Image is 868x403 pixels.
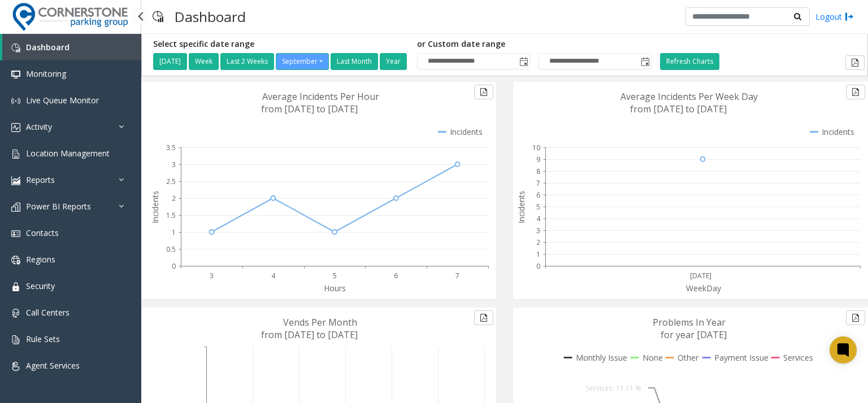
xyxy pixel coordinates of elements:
text: Vends Per Month [283,316,357,328]
img: 'icon' [11,97,20,106]
span: Reports [26,174,55,185]
img: 'icon' [11,150,20,159]
span: Agent Services [26,360,80,371]
button: Export to pdf [846,310,865,325]
text: [DATE] [690,271,711,281]
text: 3.5 [166,143,176,152]
span: Call Centers [26,307,70,318]
text: 1 [172,227,176,237]
text: 10 [532,143,540,152]
button: Export to pdf [474,85,493,99]
text: WeekDay [686,283,722,294]
text: 2.5 [166,177,176,186]
span: Regions [26,254,55,265]
img: pageIcon [153,3,163,30]
text: 1.5 [166,211,176,220]
text: 0 [536,261,540,271]
button: Export to pdf [845,55,865,70]
text: 4 [271,271,276,281]
span: Toggle popup [639,54,651,69]
button: Export to pdf [846,85,865,99]
h3: Dashboard [169,3,251,30]
img: 'icon' [11,282,20,291]
img: 'icon' [11,43,20,52]
text: Hours [324,283,346,294]
text: 5 [536,202,540,212]
text: 7 [455,271,459,281]
button: Last Month [331,53,378,70]
text: for year [DATE] [661,328,727,341]
text: 3 [536,226,540,235]
img: 'icon' [11,229,20,238]
text: 1 [536,249,540,259]
a: Dashboard [2,34,141,60]
text: Problems In Year [653,316,726,328]
span: Location Management [26,148,110,159]
span: Power BI Reports [26,201,91,212]
text: Services: 11.11 % [585,383,641,393]
span: Live Queue Monitor [26,95,99,106]
text: Incidents [150,191,160,224]
text: 3 [210,271,214,281]
text: 7 [536,178,540,188]
img: 'icon' [11,70,20,79]
text: 6 [536,190,540,200]
text: from [DATE] to [DATE] [630,103,727,115]
text: 4 [536,214,541,224]
text: 2 [536,238,540,247]
img: 'icon' [11,362,20,371]
text: 6 [394,271,398,281]
button: Export to pdf [474,310,493,325]
span: Security [26,281,55,291]
img: 'icon' [11,123,20,132]
button: Year [380,53,407,70]
button: September [276,53,329,70]
text: Average Incidents Per Hour [262,90,379,103]
text: from [DATE] to [DATE] [261,103,358,115]
span: Toggle popup [517,54,530,69]
button: [DATE] [153,53,187,70]
text: Average Incidents Per Week Day [620,90,758,103]
img: 'icon' [11,335,20,344]
img: 'icon' [11,309,20,318]
text: 2 [172,194,176,203]
button: Week [189,53,219,70]
span: Monitoring [26,68,66,79]
a: Logout [815,11,854,23]
text: 8 [536,167,540,176]
h5: Select specific date range [153,40,409,49]
img: 'icon' [11,176,20,185]
img: 'icon' [11,203,20,212]
text: from [DATE] to [DATE] [261,328,358,341]
text: 0 [172,261,176,271]
span: Activity [26,121,52,132]
text: Incidents [516,191,527,224]
span: Rule Sets [26,334,60,344]
button: Last 2 Weeks [220,53,274,70]
text: 0.5 [166,244,176,254]
span: Contacts [26,227,59,238]
img: 'icon' [11,256,20,265]
img: logout [845,11,854,23]
h5: or Custom date range [417,40,652,49]
span: Dashboard [26,42,70,52]
button: Refresh Charts [660,53,719,70]
text: 9 [536,155,540,164]
text: 5 [333,271,337,281]
text: 3 [172,160,176,169]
